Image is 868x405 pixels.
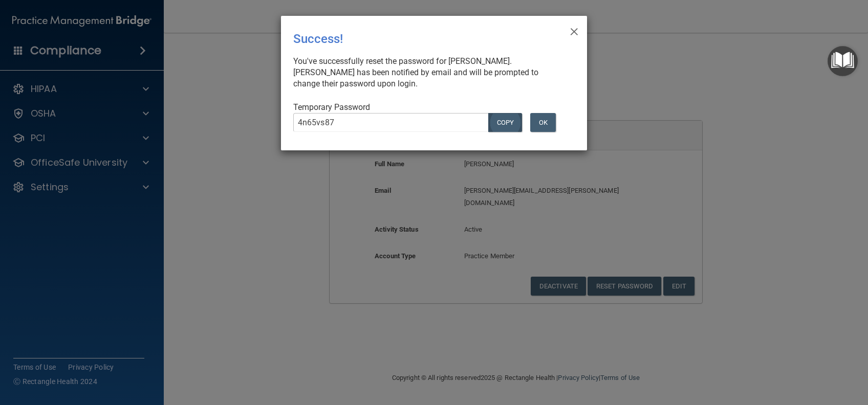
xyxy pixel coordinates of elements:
[293,24,533,54] div: Success!
[530,113,556,132] button: OK
[293,56,567,89] div: You've successfully reset the password for [PERSON_NAME]. [PERSON_NAME] has been notified by emai...
[828,46,858,76] button: Open Resource Center
[293,102,370,112] span: Temporary Password
[488,113,522,132] button: COPY
[570,20,579,40] span: ×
